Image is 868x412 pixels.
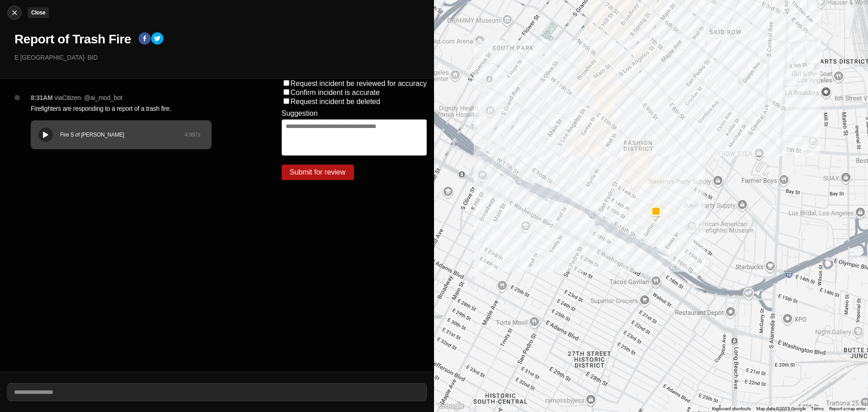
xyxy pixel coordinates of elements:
[291,89,380,96] label: Confirm incident is accurate
[184,131,200,138] div: 4.997 s
[282,109,318,118] label: Suggestion
[282,165,354,180] button: Submit for review
[756,406,806,411] span: Map data ©2025 Google
[436,400,466,412] a: Open this area in Google Maps (opens a new window)
[54,93,122,102] p: via Citizen · @ ai_mod_bot
[31,9,45,16] small: Close
[811,406,824,411] a: Terms (opens in new tab)
[291,80,427,87] label: Request incident be reviewed for accuracy
[138,32,151,47] button: facebook
[14,53,427,62] p: E [GEOGRAPHIC_DATA] · BID
[60,131,184,138] div: Fire S of [PERSON_NAME]
[10,8,19,17] img: cancel
[712,406,751,412] button: Keyboard shortcuts
[436,400,466,412] img: Google
[291,98,380,105] label: Request incident be deleted
[14,31,131,47] h1: Report of Trash Fire
[31,93,52,102] p: 8:31AM
[829,406,865,411] a: Report a map error
[151,32,164,47] button: twitter
[7,5,22,20] button: cancelClose
[31,104,245,113] p: Firefighters are responding to a report of a trash fire.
